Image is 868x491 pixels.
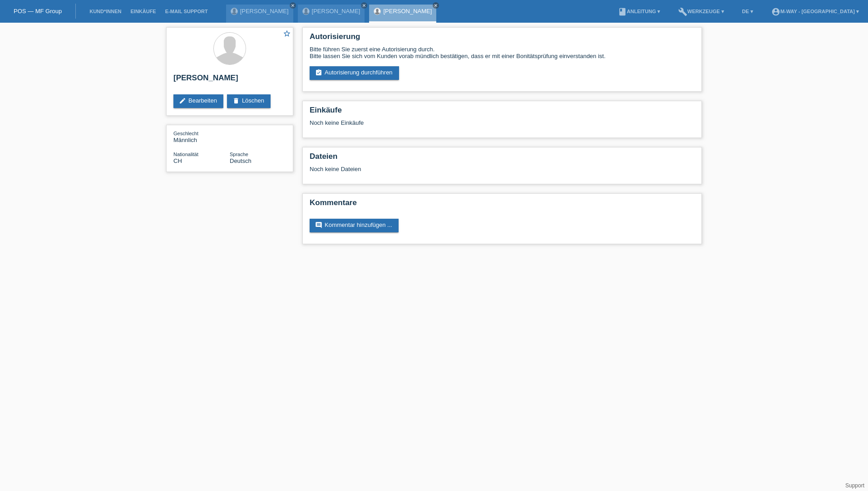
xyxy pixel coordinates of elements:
[315,69,322,76] i: assignment_turned_in
[362,3,366,8] i: close
[383,8,432,15] a: [PERSON_NAME]
[310,106,695,119] h2: Einkäufe
[361,2,367,9] a: close
[173,94,223,108] a: editBearbeiten
[434,3,438,8] i: close
[771,7,780,16] i: account_circle
[173,131,198,136] span: Geschlecht
[173,152,198,157] span: Nationalität
[310,166,587,172] div: Noch keine Dateien
[674,9,729,14] a: buildWerkzeuge ▾
[230,152,248,157] span: Sprache
[283,29,291,39] a: star_border
[433,2,439,9] a: close
[232,97,240,104] i: delete
[312,8,360,15] a: [PERSON_NAME]
[613,9,665,14] a: bookAnleitung ▾
[845,482,864,489] a: Support
[291,3,295,8] i: close
[310,66,399,80] a: assignment_turned_inAutorisierung durchführen
[14,8,62,15] a: POS — MF Group
[618,7,627,16] i: book
[85,9,126,14] a: Kund*innen
[738,9,758,14] a: DE ▾
[290,2,296,9] a: close
[310,152,695,166] h2: Dateien
[315,221,322,229] i: comment
[310,198,695,212] h2: Kommentare
[179,97,186,104] i: edit
[310,119,695,133] div: Noch keine Einkäufe
[310,32,695,46] h2: Autorisierung
[230,157,252,164] span: Deutsch
[161,9,212,14] a: E-Mail Support
[227,94,271,108] a: deleteLöschen
[283,29,291,38] i: star_border
[310,219,399,232] a: commentKommentar hinzufügen ...
[173,130,230,143] div: Männlich
[678,7,687,16] i: build
[767,9,863,14] a: account_circlem-way - [GEOGRAPHIC_DATA] ▾
[126,9,160,14] a: Einkäufe
[173,157,182,164] span: Schweiz
[310,46,695,59] div: Bitte führen Sie zuerst eine Autorisierung durch. Bitte lassen Sie sich vom Kunden vorab mündlich...
[173,74,286,87] h2: [PERSON_NAME]
[240,8,289,15] a: [PERSON_NAME]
